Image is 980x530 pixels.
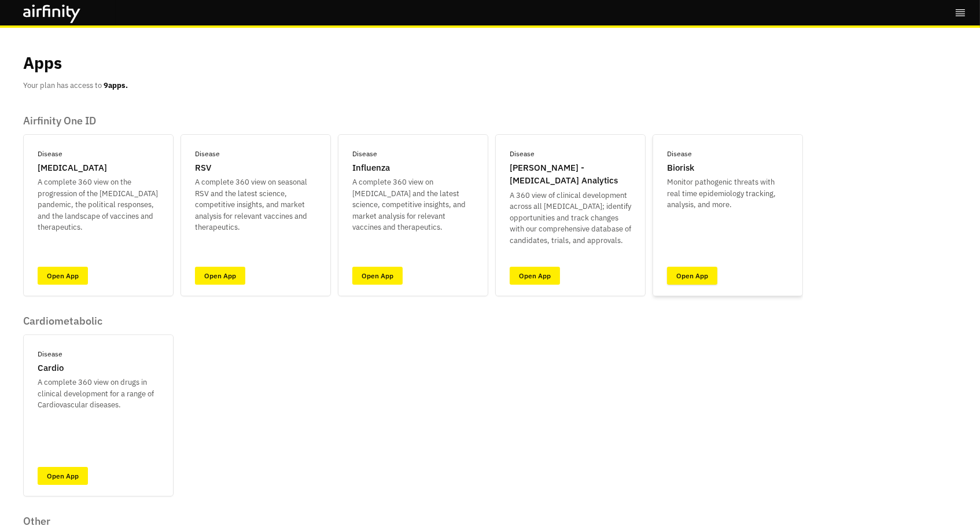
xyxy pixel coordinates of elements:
a: Open App [510,267,560,285]
p: A complete 360 view on the progression of the [MEDICAL_DATA] pandemic, the political responses, a... [38,176,159,233]
p: Other [23,515,488,528]
p: A complete 360 view on seasonal RSV and the latest science, competitive insights, and market anal... [195,176,316,233]
p: Airfinity One ID [23,115,803,127]
p: A complete 360 view on drugs in clinical development for a range of Cardiovascular diseases. [38,377,159,411]
p: Disease [38,149,62,159]
a: Open App [195,267,245,285]
a: Open App [38,467,88,485]
p: Your plan has access to [23,80,128,91]
p: Cardiometabolic [23,315,174,327]
p: Apps [23,51,62,75]
p: Cardio [38,362,64,375]
p: Disease [38,349,62,359]
a: Open App [38,267,88,285]
a: Open App [352,267,403,285]
p: Influenza [352,161,390,175]
p: Disease [667,149,692,159]
p: RSV [195,161,211,175]
p: A 360 view of clinical development across all [MEDICAL_DATA]; identify opportunities and track ch... [510,190,631,246]
p: A complete 360 view on [MEDICAL_DATA] and the latest science, competitive insights, and market an... [352,176,474,233]
p: [MEDICAL_DATA] [38,161,107,175]
p: Biorisk [667,161,694,175]
p: Disease [510,149,535,159]
p: Disease [195,149,220,159]
a: Open App [667,267,717,285]
b: 9 apps. [104,80,128,90]
p: Monitor pathogenic threats with real time epidemiology tracking, analysis, and more. [667,176,789,211]
p: [PERSON_NAME] - [MEDICAL_DATA] Analytics [510,161,631,187]
p: Disease [352,149,377,159]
